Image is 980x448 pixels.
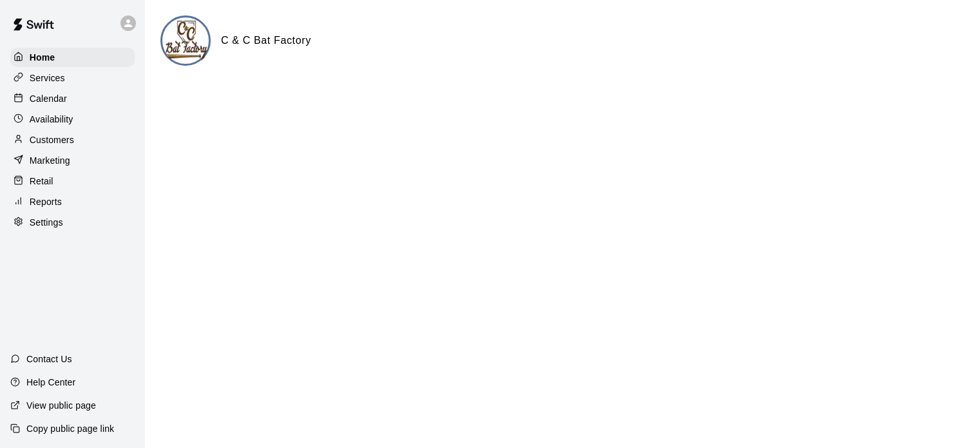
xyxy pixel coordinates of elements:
[30,133,74,146] p: Customers
[30,92,67,105] p: Calendar
[10,48,135,67] a: Home
[30,195,62,208] p: Reports
[30,175,53,188] p: Retail
[30,113,73,126] p: Availability
[221,32,311,49] h6: C & C Bat Factory
[10,110,135,129] a: Availability
[30,216,63,229] p: Settings
[10,192,135,211] a: Reports
[26,422,114,435] p: Copy public page link
[30,154,70,167] p: Marketing
[30,51,55,64] p: Home
[26,376,75,389] p: Help Center
[10,68,135,88] a: Services
[10,130,135,150] a: Customers
[10,151,135,170] a: Marketing
[26,353,72,365] p: Contact Us
[10,89,135,108] a: Calendar
[30,72,65,84] p: Services
[10,171,135,191] a: Retail
[10,213,135,232] a: Settings
[162,17,211,66] img: C & C Bat Factory logo
[26,399,96,412] p: View public page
